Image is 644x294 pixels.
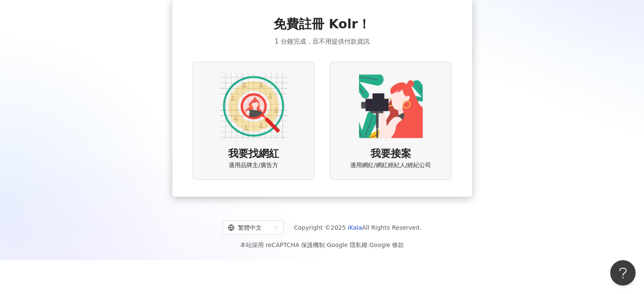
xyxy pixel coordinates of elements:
span: 適用品牌主/廣告方 [229,161,278,170]
span: | [325,242,327,248]
a: iKala [348,224,362,231]
span: | [368,242,370,248]
span: Copyright © 2025 All Rights Reserved. [294,223,421,233]
img: AD identity option [220,72,287,140]
iframe: Help Scout Beacon - Open [610,260,636,286]
span: 我要接案 [370,147,411,161]
a: Google 隱私權 [327,242,368,248]
span: 我要找網紅 [228,147,279,161]
div: 繁體中文 [228,221,271,234]
a: Google 條款 [369,242,404,248]
span: 免費註冊 Kolr！ [274,15,370,33]
span: 1 分鐘完成，且不用提供付款資訊 [274,36,369,47]
span: 適用網紅/網紅經紀人/經紀公司 [350,161,431,170]
span: 本站採用 reCAPTCHA 保護機制 [240,240,404,250]
img: KOL identity option [357,72,425,140]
